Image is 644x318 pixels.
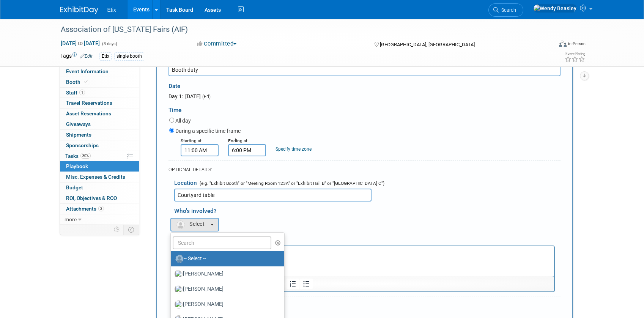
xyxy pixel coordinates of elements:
span: more [65,216,77,222]
a: Misc. Expenses & Credits [60,172,139,182]
span: [GEOGRAPHIC_DATA], [GEOGRAPHIC_DATA] [380,42,475,47]
span: Booth [66,79,89,85]
span: Travel Reservations [66,100,112,106]
a: Staff1 [60,88,139,98]
iframe: Rich Text Area [175,246,554,276]
div: Who's involved? [174,203,561,216]
span: Sponsorships [66,142,99,148]
div: Event Rating [565,52,585,56]
span: [DATE] [DATE] [60,40,100,47]
span: Misc. Expenses & Credits [66,174,125,180]
a: Edit [80,54,93,59]
span: Budget [66,184,83,190]
input: Start Time [181,144,219,156]
div: Association of [US_STATE] Fairs (AIF) [58,23,541,36]
a: Booth [60,77,139,87]
a: Tasks30% [60,151,139,161]
a: Budget [60,183,139,193]
div: OPTIONAL DETAILS: [168,166,561,173]
a: Event Information [60,66,139,77]
span: Shipments [66,132,91,138]
div: Date [168,76,325,93]
button: -- Select -- [170,218,219,231]
span: (3 days) [101,41,117,46]
small: Ending at: [228,138,249,143]
span: -- Select -- [176,221,209,227]
td: Tags [60,52,93,61]
img: Wendy Beasley [533,4,577,13]
label: All day [175,117,191,124]
span: [DATE] [184,93,201,99]
a: more [60,214,139,225]
span: Playbook [66,163,88,169]
button: Numbered list [287,279,299,289]
input: End Time [228,144,266,156]
span: (Fri) [202,94,211,99]
div: Etix [99,52,112,60]
span: to [77,40,84,46]
label: [PERSON_NAME] [175,283,277,295]
a: Playbook [60,161,139,172]
img: ExhibitDay [60,6,98,14]
span: Event Information [66,68,109,74]
img: Format-Inperson.png [559,41,567,47]
div: Time [168,100,561,116]
div: Details/Notes [174,231,555,246]
a: Travel Reservations [60,98,139,108]
td: Personalize Event Tab Strip [110,225,124,235]
img: Unassigned-User-Icon.png [175,255,184,263]
small: Starting at: [181,138,203,143]
i: Booth reservation complete [84,80,88,84]
a: Attachments2 [60,204,139,214]
label: -- Select -- [175,253,277,265]
a: Asset Reservations [60,109,139,119]
span: 1 [79,90,85,95]
span: (e.g. "Exhibit Booth" or "Meeting Room 123A" or "Exhibit Hall B" or "[GEOGRAPHIC_DATA] C") [198,181,384,186]
a: Shipments [60,130,139,140]
a: Specify time zone [276,146,312,152]
div: Event Format [508,39,586,51]
button: Committed [194,40,239,48]
div: In-Person [568,41,586,47]
span: Attachments [66,206,104,212]
span: 30% [80,153,91,159]
span: Etix [107,7,116,13]
span: 2 [98,206,104,211]
a: Search [488,3,523,17]
span: Location [174,179,197,186]
a: ROI, Objectives & ROO [60,193,139,203]
div: single booth [114,52,144,60]
label: [PERSON_NAME] [175,298,277,310]
a: Giveaways [60,119,139,129]
span: Asset Reservations [66,110,111,116]
span: Search [499,7,516,13]
label: [PERSON_NAME] [175,268,277,280]
span: Staff [66,90,85,96]
input: Search [173,236,272,249]
span: Tasks [65,153,91,159]
span: Day 1: [168,93,183,99]
label: During a specific time frame [175,127,241,135]
a: Sponsorships [60,140,139,151]
td: Toggle Event Tabs [123,225,139,235]
button: Bullet list [300,279,313,289]
span: Giveaways [66,121,91,127]
span: ROI, Objectives & ROO [66,195,117,201]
